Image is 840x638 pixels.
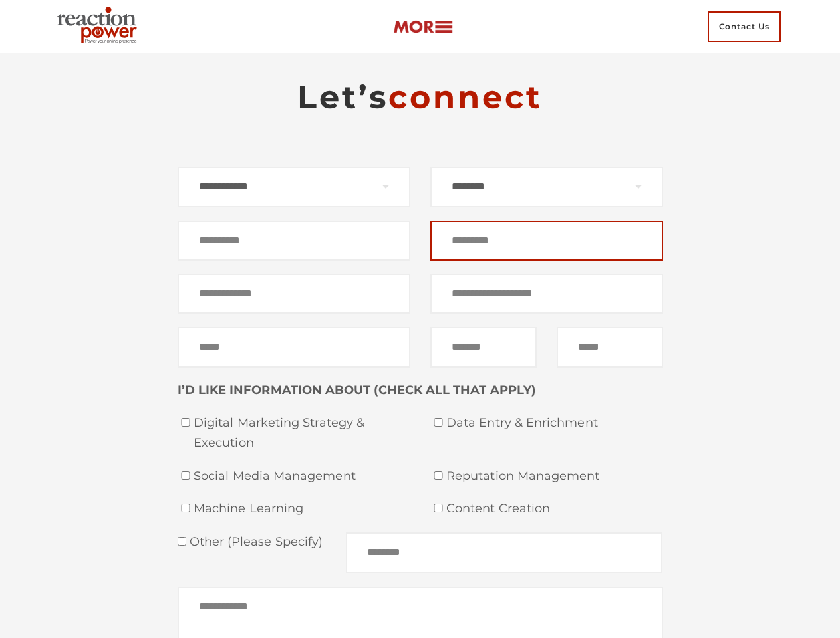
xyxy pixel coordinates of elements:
span: Social Media Management [194,467,410,486]
h2: Let’s [178,77,663,117]
span: Contact Us [708,11,781,42]
span: Reputation Management [446,467,663,486]
img: more-btn.png [393,19,453,35]
span: Machine Learning [194,499,410,519]
span: Content Creation [446,499,663,519]
span: connect [388,78,543,116]
strong: I’D LIKE INFORMATION ABOUT (CHECK ALL THAT APPLY) [178,383,536,397]
span: Digital Marketing Strategy & Execution [194,413,410,453]
img: Executive Branding | Personal Branding Agency [51,3,148,51]
span: Other (please specify) [186,534,323,549]
span: Data Entry & Enrichment [446,413,663,433]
